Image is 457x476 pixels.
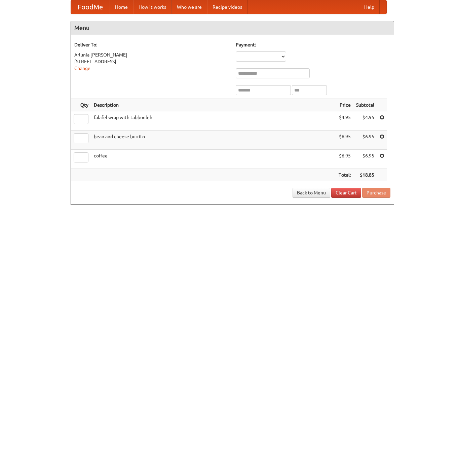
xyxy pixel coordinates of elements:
[74,41,229,48] h5: Deliver To:
[133,0,172,14] a: How it works
[336,131,353,150] td: $6.95
[353,99,377,111] th: Subtotal
[74,58,229,65] div: [STREET_ADDRESS]
[91,111,336,131] td: falafel wrap with tabbouleh
[71,0,110,14] a: FoodMe
[207,0,247,14] a: Recipe videos
[353,169,377,181] th: $18.85
[236,41,390,48] h5: Payment:
[359,0,380,14] a: Help
[91,150,336,169] td: coffee
[71,99,91,111] th: Qty
[362,188,390,198] button: Purchase
[91,131,336,150] td: bean and cheese burrito
[172,0,207,14] a: Who we are
[336,150,353,169] td: $6.95
[336,169,353,181] th: Total:
[331,188,361,198] a: Clear Cart
[353,111,377,131] td: $4.95
[71,21,394,35] h4: Menu
[336,99,353,111] th: Price
[293,188,330,198] a: Back to Menu
[74,51,229,58] div: Arlunia [PERSON_NAME]
[110,0,133,14] a: Home
[91,99,336,111] th: Description
[353,131,377,150] td: $6.95
[353,150,377,169] td: $6.95
[336,111,353,131] td: $4.95
[74,66,90,71] a: Change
